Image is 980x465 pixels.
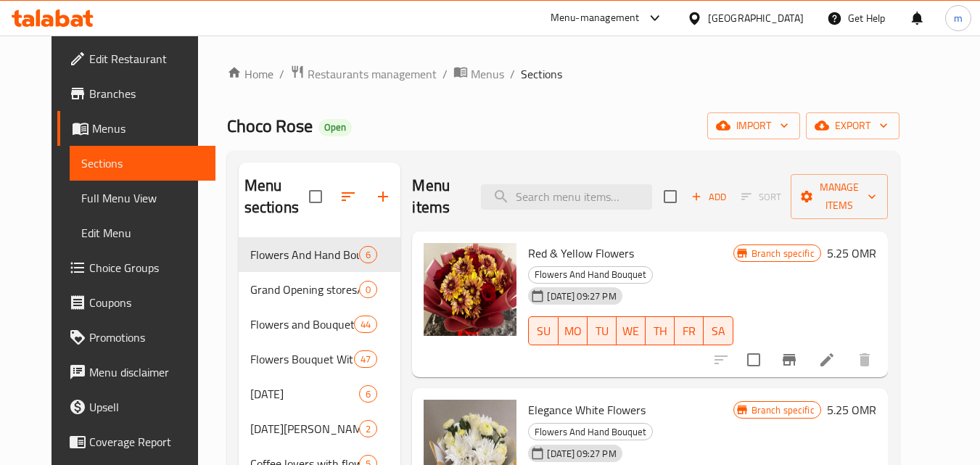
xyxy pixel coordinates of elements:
button: Add section [366,179,400,214]
button: SA [704,316,733,345]
div: Menu-management [551,9,640,27]
div: items [359,420,377,437]
span: Coverage Report [89,433,204,450]
button: TH [646,316,675,345]
span: Grand Opening stores/ restaurants/ events [250,281,360,298]
span: Red & Yellow Flowers [528,242,634,264]
a: Menus [453,65,504,83]
div: Open [318,119,352,136]
img: Red & Yellow Flowers [424,243,516,336]
a: Promotions [57,320,215,355]
span: 0 [360,283,376,297]
span: Edit Menu [81,224,204,242]
span: Choco Rose [227,110,313,142]
div: items [354,350,377,368]
span: Menu disclaimer [89,363,204,381]
div: Flowers Bouquet With Stands47 [239,342,401,376]
a: Menu disclaimer [57,355,215,390]
span: Choice Groups [89,259,204,276]
button: delete [847,342,882,377]
div: Ramadan Kareem [250,420,360,437]
li: / [510,65,515,83]
span: Flowers And Hand Bouquet [250,246,360,263]
span: Upsell [89,398,204,416]
button: SU [528,316,558,345]
span: TH [651,321,669,342]
div: items [354,316,377,333]
button: Branch-specific-item [772,342,807,377]
div: Flowers And Hand Bouquet6 [239,237,401,272]
span: Flowers And Hand Bouquet [529,424,652,440]
a: Full Menu View [70,181,215,215]
a: Coverage Report [57,424,215,459]
div: items [359,246,377,263]
span: import [719,117,788,135]
span: [DATE] 09:27 PM [541,447,622,461]
h2: Menu sections [244,175,310,218]
h2: Menu items [412,175,463,218]
button: export [806,112,899,139]
a: Branches [57,76,215,111]
span: WE [622,321,640,342]
span: Sort sections [331,179,366,214]
a: Sections [70,146,215,181]
span: 6 [360,248,376,262]
span: Coupons [89,294,204,311]
span: Flowers Bouquet With Stands [250,350,354,368]
span: MO [564,321,582,342]
h6: 5.25 OMR [827,400,876,420]
div: Flowers And Hand Bouquet [528,266,653,284]
span: export [818,117,888,135]
a: Edit Menu [70,215,215,250]
span: 6 [360,387,376,401]
span: SA [709,321,727,342]
span: FR [680,321,698,342]
span: Add item [685,186,732,208]
span: Restaurants management [308,65,437,83]
span: Sections [521,65,562,83]
a: Coupons [57,285,215,320]
span: Branch specific [746,247,820,260]
div: [DATE]6 [239,376,401,411]
span: [DATE][PERSON_NAME] [250,420,360,437]
button: Add [685,186,732,208]
span: [DATE] 09:27 PM [541,289,622,303]
span: Branch specific [746,403,820,417]
a: Edit menu item [818,351,836,369]
li: / [442,65,448,83]
span: Sections [81,155,204,172]
a: Edit Restaurant [57,41,215,76]
span: Full Menu View [81,189,204,207]
a: Upsell [57,390,215,424]
div: Grand Opening stores/ restaurants/ events0 [239,272,401,307]
div: [DATE][PERSON_NAME]2 [239,411,401,446]
button: TU [588,316,617,345]
span: Branches [89,85,204,102]
span: Edit Restaurant [89,50,204,67]
span: Select all sections [300,181,331,212]
button: MO [559,316,588,345]
button: FR [675,316,704,345]
button: Manage items [791,174,888,219]
span: Menus [92,120,204,137]
span: [DATE] [250,385,360,403]
div: items [359,281,377,298]
span: Manage items [802,178,876,215]
div: Flowers and Bouquet44 [239,307,401,342]
span: Flowers and Bouquet [250,316,354,333]
span: m [954,10,963,26]
nav: breadcrumb [227,65,899,83]
span: 2 [360,422,376,436]
span: Elegance White Flowers [528,399,646,421]
input: search [481,184,652,210]
span: 44 [355,318,376,332]
span: Select to update [738,345,769,375]
span: SU [535,321,552,342]
span: Promotions [89,329,204,346]
span: 47 [355,353,376,366]
a: Choice Groups [57,250,215,285]
span: Flowers And Hand Bouquet [529,266,652,283]
span: Open [318,121,352,133]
